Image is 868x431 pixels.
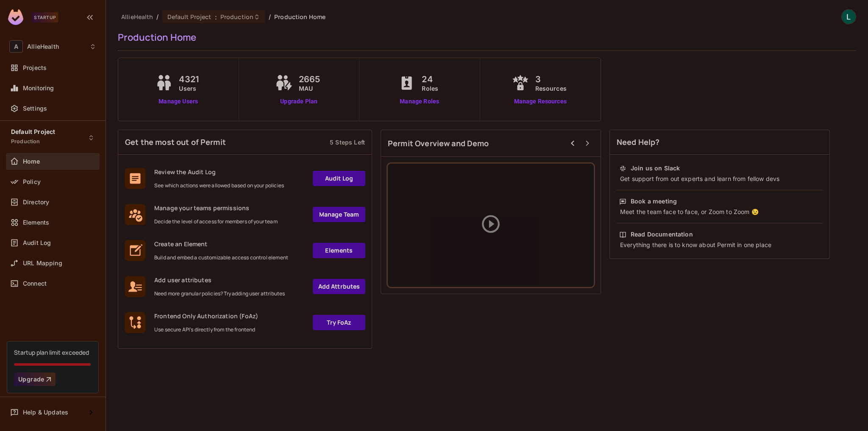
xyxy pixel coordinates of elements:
[154,290,285,297] span: Need more granular policies? Try adding user attributes
[313,243,365,258] a: Elements
[27,43,59,50] span: Workspace: AllieHealth
[14,373,56,386] button: Upgrade
[842,10,856,24] img: Luiz da Silva
[154,204,278,212] span: Manage your teams permissions
[535,73,567,86] span: 3
[167,13,211,21] span: Default Project
[631,197,677,206] div: Book a meeting
[179,84,199,93] span: Users
[11,138,40,145] span: Production
[631,164,680,172] div: Join us on Slack
[23,178,41,185] span: Policy
[299,84,320,93] span: MAU
[619,175,820,183] div: Get support from out experts and learn from fellow devs
[631,230,693,239] div: Read Documentation
[388,138,489,149] span: Permit Overview and Demo
[273,97,325,106] a: Upgrade Plan
[422,73,438,86] span: 24
[32,12,58,22] div: Startup
[269,13,271,21] li: /
[154,326,258,333] span: Use secure API's directly from the frontend
[23,158,40,165] span: Home
[23,105,47,112] span: Settings
[313,315,365,330] a: Try FoAz
[535,84,567,93] span: Resources
[154,168,284,176] span: Review the Audit Log
[396,97,442,106] a: Manage Roles
[154,218,278,225] span: Decide the level of access for members of your team
[617,137,660,147] span: Need Help?
[118,31,852,44] div: Production Home
[422,84,438,93] span: Roles
[313,279,365,294] a: Add Attrbutes
[121,13,153,21] span: the active workspace
[274,13,325,21] span: Production Home
[23,85,54,92] span: Monitoring
[619,241,820,249] div: Everything there is to know about Permit in one place
[156,13,159,21] li: /
[8,9,23,25] img: SReyMgAAAABJRU5ErkJggg==
[154,254,288,261] span: Build and embed a customizable access control element
[154,240,288,248] span: Create an Element
[313,171,365,186] a: Audit Log
[313,207,365,222] a: Manage Team
[23,260,62,267] span: URL Mapping
[510,97,571,106] a: Manage Resources
[11,128,55,135] span: Default Project
[125,137,226,147] span: Get the most out of Permit
[619,208,820,216] div: Meet the team face to face, or Zoom to Zoom 😉
[220,13,253,21] span: Production
[23,199,49,206] span: Directory
[9,40,23,53] span: A
[23,64,47,71] span: Projects
[154,276,285,284] span: Add user attributes
[154,182,284,189] span: See which actions were allowed based on your policies
[23,280,47,287] span: Connect
[179,73,199,86] span: 4321
[23,219,49,226] span: Elements
[154,312,258,320] span: Frontend Only Authorization (FoAz)
[330,138,365,146] div: 5 Steps Left
[214,14,217,20] span: :
[23,409,68,416] span: Help & Updates
[14,348,89,356] div: Startup plan limit exceeded
[299,73,320,86] span: 2665
[153,97,203,106] a: Manage Users
[23,239,51,246] span: Audit Log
